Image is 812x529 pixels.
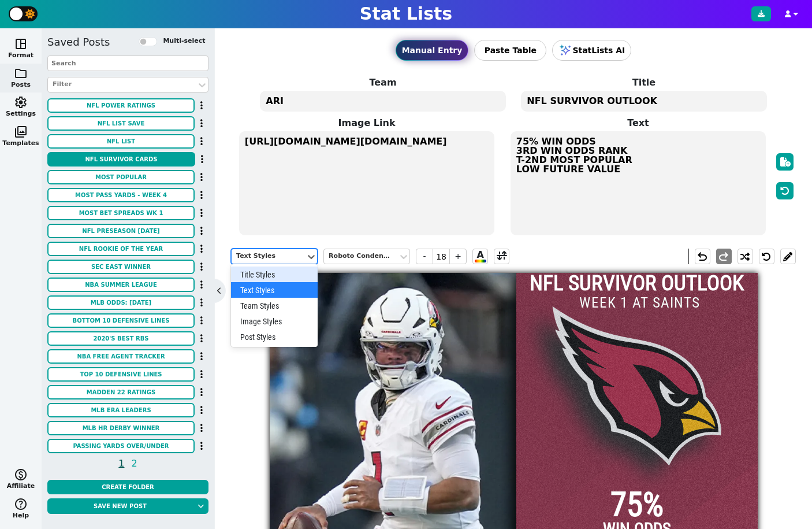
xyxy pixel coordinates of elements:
button: NFL POWER RATINGS [47,98,195,113]
div: Post Styles [231,329,318,345]
button: Paste Table [474,40,546,61]
textarea: [URL][DOMAIN_NAME][DOMAIN_NAME] [239,131,494,235]
button: MOST POPULAR [47,170,195,184]
input: Search [47,56,208,71]
label: Text [502,116,774,130]
button: 2020's Best RBs [47,331,195,346]
textarea: ARI [260,91,505,112]
button: NFL Survivor Cards [47,152,195,167]
span: help [14,497,28,511]
button: MLB ERA Leaders [47,403,195,417]
span: space_dashboard [14,37,28,51]
span: undo [695,250,709,264]
div: Title Styles [231,267,318,282]
span: monetization_on [14,468,28,482]
button: NFL Preseason [DATE] [47,224,195,238]
button: NFL LIST SAVE [47,116,195,131]
input: Add text [572,291,707,313]
label: Multi-select [163,36,205,46]
button: NFL Rookie of the Year [47,242,195,256]
button: NFL list [47,134,195,149]
span: folder [14,66,28,80]
span: + [449,249,467,264]
label: Title [513,76,774,90]
button: MLB HR Derby Winner [47,421,195,435]
span: 2 [130,456,139,471]
div: Text Styles [236,251,301,261]
span: 75% [610,488,664,521]
button: redo [716,249,732,264]
span: redo [717,250,731,264]
button: undo [695,249,710,264]
button: Create Folder [47,480,208,494]
button: Most Pass Yards - Week 4 [47,188,195,202]
label: Team [252,76,513,90]
button: Most Bet Spreads Wk 1 [47,206,195,220]
h5: Saved Posts [47,36,110,49]
button: Bottom 10 Defensive Lines [47,313,195,328]
button: Passing Yards Over/Under [47,439,195,453]
textarea: 75% WIN ODDS 3RD WIN ODDS RANK T-2ND MOST POPULAR LOW FUTURE VALUE [511,131,766,235]
button: Top 10 Defensive Lines [47,367,195,382]
div: Roboto Condensed [329,251,393,261]
span: 1 [117,456,126,471]
button: StatLists AI [552,40,631,61]
button: SEC East Winner [47,260,195,274]
span: photo_library [14,125,28,139]
button: Madden 22 Ratings [47,385,195,399]
div: Image Styles [231,313,318,329]
div: Team Styles [231,298,318,313]
span: - [416,249,433,264]
h1: Stat Lists [360,3,452,24]
button: MLB ODDS: [DATE] [47,295,195,310]
textarea: NFL SURVIVOR OUTLOOK [521,91,766,112]
button: NBA Summer League [47,278,195,292]
div: NFL SURVIVOR OUTLOOK [516,273,757,294]
label: Image Link [231,116,502,130]
button: Save new post [47,498,193,514]
button: NBA Free Agent Tracker [47,349,195,364]
span: settings [14,95,28,109]
button: Manual Entry [396,40,469,61]
div: Text Styles [231,282,318,298]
